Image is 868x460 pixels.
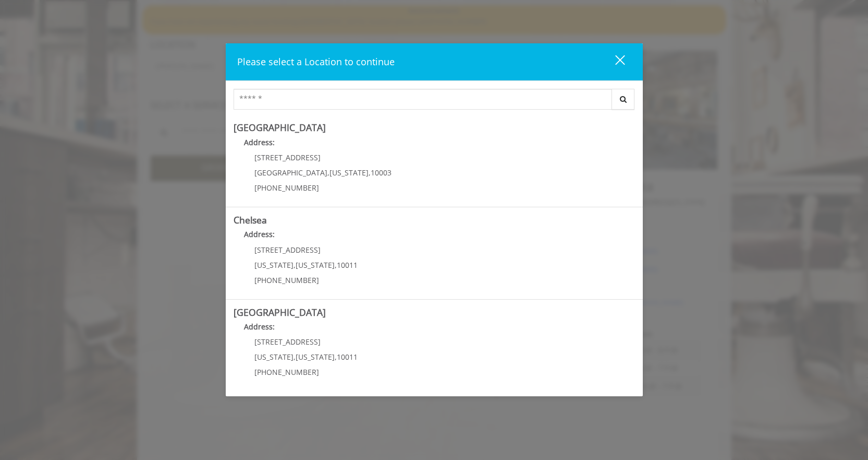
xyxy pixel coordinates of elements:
span: [US_STATE] [254,260,294,270]
b: Address: [244,137,275,147]
span: [PHONE_NUMBER] [254,367,319,377]
span: [PHONE_NUMBER] [254,183,319,193]
span: [US_STATE] [296,260,335,270]
span: 10011 [337,260,358,270]
span: [US_STATE] [329,168,369,178]
span: , [294,352,296,362]
b: Address: [244,229,275,239]
span: [STREET_ADDRESS] [254,245,321,255]
input: Search Center [234,89,612,110]
span: , [294,260,296,270]
span: [US_STATE] [254,352,294,362]
span: [GEOGRAPHIC_DATA] [254,168,327,178]
span: [PHONE_NUMBER] [254,275,319,285]
b: Chelsea [234,214,267,226]
span: , [335,352,337,362]
span: Please select a Location to continue [237,55,395,68]
span: , [369,168,371,178]
button: close dialog [596,51,631,73]
span: , [335,260,337,270]
b: Address: [244,322,275,332]
i: Search button [617,96,629,103]
span: 10011 [337,352,358,362]
span: [STREET_ADDRESS] [254,337,321,347]
span: 10003 [371,168,392,178]
b: [GEOGRAPHIC_DATA] [234,121,326,134]
b: [GEOGRAPHIC_DATA] [234,306,326,319]
span: [STREET_ADDRESS] [254,152,321,162]
div: Center Select [234,89,635,115]
span: , [327,168,329,178]
span: [US_STATE] [296,352,335,362]
div: close dialog [603,54,624,70]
